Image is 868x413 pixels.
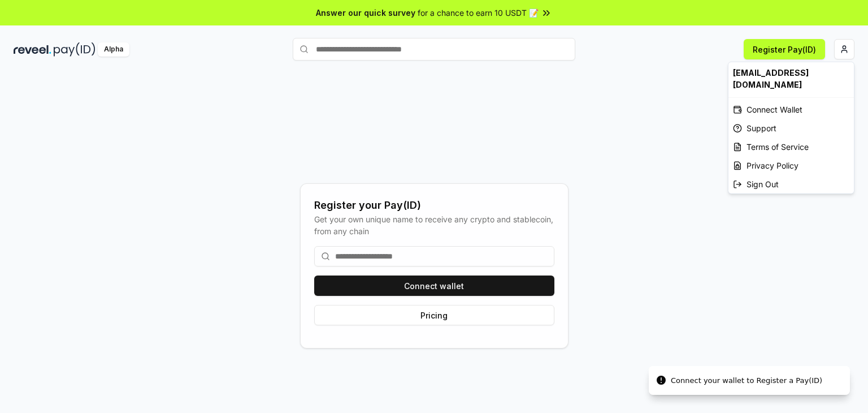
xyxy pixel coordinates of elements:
[728,175,854,193] div: Sign Out
[728,137,854,156] a: Terms of Service
[728,156,854,175] a: Privacy Policy
[728,119,854,137] a: Support
[728,100,854,119] div: Connect Wallet
[728,62,854,95] div: [EMAIL_ADDRESS][DOMAIN_NAME]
